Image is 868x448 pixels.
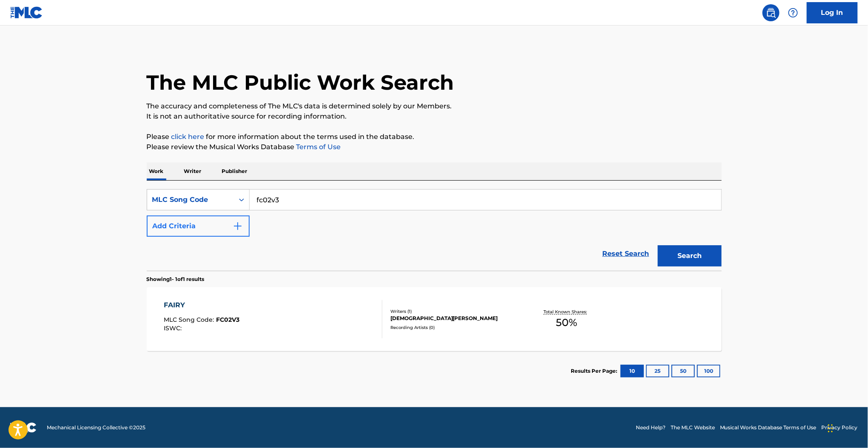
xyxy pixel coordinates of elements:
[147,70,454,95] h1: The MLC Public Work Search
[544,309,589,315] p: Total Known Shares:
[171,133,205,141] a: click here
[147,275,205,283] p: Showing 1 - 1 of 1 results
[697,365,720,377] button: 100
[785,4,802,21] div: Help
[571,367,620,375] p: Results Per Page:
[390,315,519,322] div: [DEMOGRAPHIC_DATA][PERSON_NAME]
[219,162,250,180] p: Publisher
[598,244,654,263] a: Reset Search
[10,6,43,19] img: MLC Logo
[164,300,239,310] div: FAIRY
[152,195,229,205] div: MLC Song Code
[788,8,798,18] img: help
[671,424,715,431] a: The MLC Website
[825,407,868,448] iframe: Chat Widget
[763,4,780,21] a: Public Search
[147,162,166,180] p: Work
[147,215,250,237] button: Add Criteria
[390,308,519,315] div: Writers ( 1 )
[233,221,243,231] img: 9d2ae6d4665cec9f34b9.svg
[182,162,204,180] p: Writer
[164,316,216,323] span: MLC Song Code :
[828,416,833,441] div: Drag
[646,365,669,377] button: 25
[216,316,239,323] span: FC02V3
[147,132,722,142] p: Please for more information about the terms used in the database.
[147,287,722,351] a: FAIRYMLC Song Code:FC02V3ISWC:Writers (1)[DEMOGRAPHIC_DATA][PERSON_NAME]Recording Artists (0)Tota...
[10,422,37,433] img: logo
[822,424,858,431] a: Privacy Policy
[556,315,577,330] span: 50 %
[164,324,184,332] span: ISWC :
[390,324,519,331] div: Recording Artists ( 0 )
[620,365,644,377] button: 10
[295,143,341,151] a: Terms of Use
[47,424,145,431] span: Mechanical Licensing Collective © 2025
[807,2,858,23] a: Log In
[766,8,776,18] img: search
[147,189,722,271] form: Search Form
[147,101,722,111] p: The accuracy and completeness of The MLC's data is determined solely by our Members.
[147,142,722,152] p: Please review the Musical Works Database
[636,424,666,431] a: Need Help?
[720,424,817,431] a: Musical Works Database Terms of Use
[658,245,722,267] button: Search
[672,365,695,377] button: 50
[147,111,722,122] p: It is not an authoritative source for recording information.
